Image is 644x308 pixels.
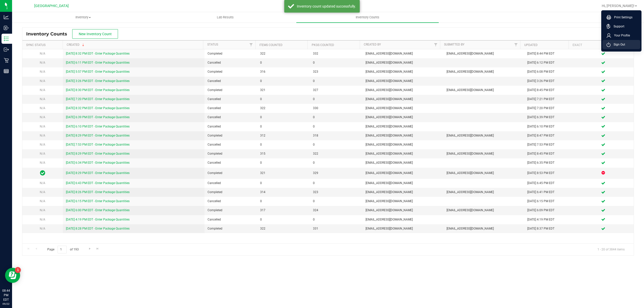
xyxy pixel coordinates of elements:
[260,115,307,120] span: 0
[313,115,359,120] span: 0
[313,208,359,213] span: 324
[366,88,440,93] span: [EMAIL_ADDRESS][DOMAIN_NAME]
[210,15,240,20] span: Lab Results
[66,125,130,128] a: [DATE] 6:10 PM EDT - Enter Package Quantities
[40,143,45,146] span: N/A
[313,97,359,102] span: 0
[260,106,307,111] span: 322
[40,169,45,177] span: In Sync
[247,40,255,49] a: Filter
[297,4,356,9] div: Inventory count updated successfully.
[66,171,130,175] a: [DATE] 8:29 PM EDT - Enter Package Quantities
[66,152,130,155] a: [DATE] 8:29 PM EDT - Enter Package Quantities
[312,43,334,47] a: Pkgs Counted
[366,151,440,156] span: [EMAIL_ADDRESS][DOMAIN_NAME]
[40,227,45,230] span: N/A
[313,151,359,156] span: 322
[26,31,72,37] span: Inventory Counts
[527,88,570,93] div: [DATE] 8:45 PM EDT
[260,208,307,213] span: 317
[447,171,521,175] span: [EMAIL_ADDRESS][DOMAIN_NAME]
[259,43,283,47] a: Items Counted
[260,88,307,93] span: 321
[527,115,570,120] div: [DATE] 6:39 PM EDT
[154,12,296,23] a: Lab Results
[40,61,45,64] span: N/A
[366,217,440,222] span: [EMAIL_ADDRESS][DOMAIN_NAME]
[208,151,254,156] span: Completed
[527,51,570,56] div: [DATE] 8:44 PM EDT
[260,151,307,156] span: 315
[2,302,10,306] p: 09/22
[66,79,130,83] a: [DATE] 3:26 PM EDT - Enter Package Quantities
[4,69,9,74] inline-svg: Reports
[208,79,254,83] span: Cancelled
[40,208,45,212] span: N/A
[447,69,521,74] span: [EMAIL_ADDRESS][DOMAIN_NAME]
[260,199,307,204] span: 0
[43,246,83,253] span: Page of 193
[527,226,570,231] div: [DATE] 8:37 PM EDT
[260,124,307,129] span: 0
[208,51,254,56] span: Completed
[313,60,359,65] span: 0
[4,15,9,20] inline-svg: Analytics
[447,133,521,138] span: [EMAIL_ADDRESS][DOMAIN_NAME]
[40,218,45,221] span: N/A
[313,106,359,111] span: 330
[611,33,630,38] span: Your Profile
[66,208,130,212] a: [DATE] 6:00 PM EDT - Enter Package Quantities
[260,171,307,175] span: 321
[94,246,101,252] a: Go to the last page
[4,25,9,30] inline-svg: Inbound
[607,24,638,29] a: Support
[366,171,440,175] span: [EMAIL_ADDRESS][DOMAIN_NAME]
[593,246,629,253] span: 1 - 20 of 3844 items
[66,161,130,164] a: [DATE] 6:34 PM EDT - Enter Package Quantities
[447,208,521,213] span: [EMAIL_ADDRESS][DOMAIN_NAME]
[527,142,570,147] div: [DATE] 7:53 PM EDT
[313,199,359,204] span: 0
[527,151,570,156] div: [DATE] 8:45 PM EDT
[527,171,570,175] div: [DATE] 8:53 PM EDT
[208,171,254,175] span: Completed
[527,79,570,83] div: [DATE] 3:26 PM EDT
[366,97,440,102] span: [EMAIL_ADDRESS][DOMAIN_NAME]
[40,181,45,185] span: N/A
[313,171,359,175] span: 329
[40,106,45,110] span: N/A
[208,217,254,222] span: Cancelled
[447,88,521,93] span: [EMAIL_ADDRESS][DOMAIN_NAME]
[66,61,130,64] a: [DATE] 6:11 PM EDT - Enter Package Quantities
[444,43,464,46] a: Submitted By
[313,79,359,83] span: 0
[260,97,307,102] span: 0
[208,160,254,165] span: Cancelled
[66,190,130,194] a: [DATE] 8:26 PM EDT - Enter Package Quantities
[260,51,307,56] span: 322
[15,267,21,273] iframe: Resource center unread badge
[527,133,570,138] div: [DATE] 8:47 PM EDT
[260,160,307,165] span: 0
[366,199,440,204] span: [EMAIL_ADDRESS][DOMAIN_NAME]
[527,69,570,74] div: [DATE] 6:08 PM EDT
[349,15,386,20] span: Inventory Counts
[602,4,634,8] span: Hi, [PERSON_NAME]!
[260,79,307,83] span: 0
[527,181,570,186] div: [DATE] 6:45 PM EDT
[569,40,629,49] th: Exact
[527,217,570,222] div: [DATE] 4:19 PM EDT
[5,268,20,283] iframe: Resource center
[208,208,254,213] span: Completed
[208,69,254,74] span: Completed
[67,43,85,47] a: Created
[296,12,438,23] a: Inventory Counts
[313,226,359,231] span: 331
[40,52,45,55] span: N/A
[40,190,45,194] span: N/A
[208,142,254,147] span: Cancelled
[313,51,359,56] span: 332
[4,36,9,41] inline-svg: Inventory
[447,151,521,156] span: [EMAIL_ADDRESS][DOMAIN_NAME]
[260,133,307,138] span: 312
